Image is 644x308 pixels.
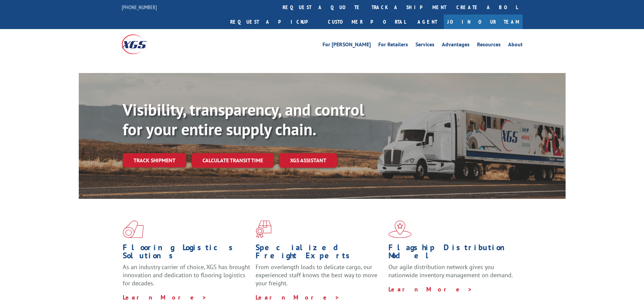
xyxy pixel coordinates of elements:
[122,4,157,10] a: [PHONE_NUMBER]
[256,243,383,263] h1: Specialized Freight Experts
[415,42,434,49] a: Services
[279,153,337,168] a: XGS ASSISTANT
[225,15,323,29] a: Request a pickup
[388,263,513,279] span: Our agile distribution network gives you nationwide inventory management on demand.
[388,285,473,293] a: Learn More >
[508,42,523,49] a: About
[123,263,250,287] span: As an industry carrier of choice, XGS has brought innovation and dedication to flooring logistics...
[123,99,364,140] b: Visibility, transparency, and control for your entire supply chain.
[323,15,411,29] a: Customer Portal
[444,15,523,29] a: Join Our Team
[388,243,516,263] h1: Flagship Distribution Model
[442,42,470,49] a: Advantages
[123,243,251,263] h1: Flooring Logistics Solutions
[256,293,340,301] a: Learn More >
[256,263,383,293] p: From overlength loads to delicate cargo, our experienced staff knows the best way to move your fr...
[388,220,412,238] img: xgs-icon-flagship-distribution-model-red
[411,15,444,29] a: Agent
[123,220,144,238] img: xgs-icon-total-supply-chain-intelligence-red
[192,153,274,168] a: Calculate transit time
[123,293,207,301] a: Learn More >
[323,42,371,49] a: For [PERSON_NAME]
[123,153,186,167] a: Track shipment
[378,42,408,49] a: For Retailers
[256,220,271,238] img: xgs-icon-focused-on-flooring-red
[477,42,501,49] a: Resources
